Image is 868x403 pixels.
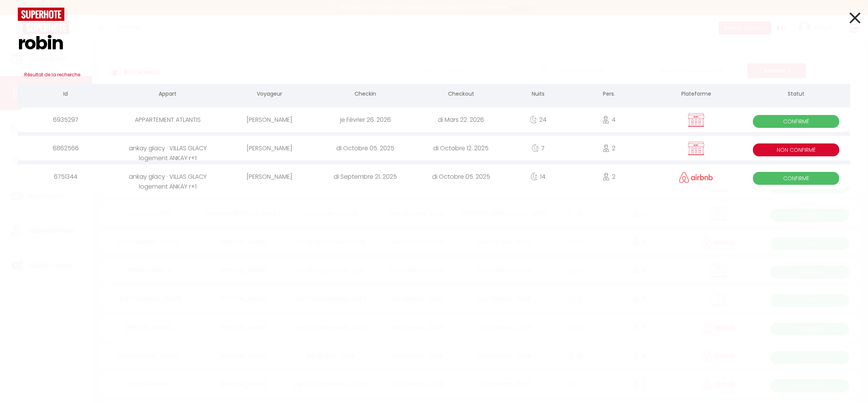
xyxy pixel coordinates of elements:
img: rent.png [687,141,706,156]
div: 2 [567,136,651,161]
th: Plateforme [651,84,742,105]
th: Pers. [567,84,651,105]
div: 2 [567,164,651,189]
input: Tapez pour rechercher... [18,21,850,66]
div: 6935297 [18,107,114,132]
h3: Résultat de la recherche [18,66,850,84]
div: APPARTEMENT ATLANTIS [114,107,222,132]
span: Confirmé [753,115,840,128]
div: [PERSON_NAME] [222,107,318,132]
div: di Octobre 12. 2025 [413,136,509,161]
div: 24 [509,107,567,132]
div: di Mars 22. 2026 [413,107,509,132]
th: Id [18,84,114,105]
th: Checkin [317,84,413,105]
div: di Octobre 05. 2025 [317,136,413,161]
th: Statut [742,84,850,105]
div: je Février 26. 2026 [317,107,413,132]
div: 14 [509,164,567,189]
th: Voyageur [222,84,318,105]
span: Confirmé [753,172,840,185]
div: 6751344 [18,164,114,189]
div: 6862566 [18,136,114,161]
th: Nuits [509,84,567,105]
div: 7 [509,136,567,161]
div: [PERSON_NAME] [222,136,318,161]
span: Non Confirmé [753,143,840,156]
img: airbnb2.png [679,172,713,183]
div: 4 [567,107,651,132]
div: [PERSON_NAME] [222,164,318,189]
th: Appart [114,84,222,105]
img: logo [18,8,64,21]
th: Checkout [413,84,509,105]
div: ankay glacy · VILLAS GLACY logement ANKAY r+1 [114,136,222,161]
img: rent.png [687,113,706,127]
div: di Octobre 05. 2025 [413,164,509,189]
div: ankay glacy · VILLAS GLACY logement ANKAY r+1 [114,164,222,189]
div: di Septembre 21. 2025 [317,164,413,189]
